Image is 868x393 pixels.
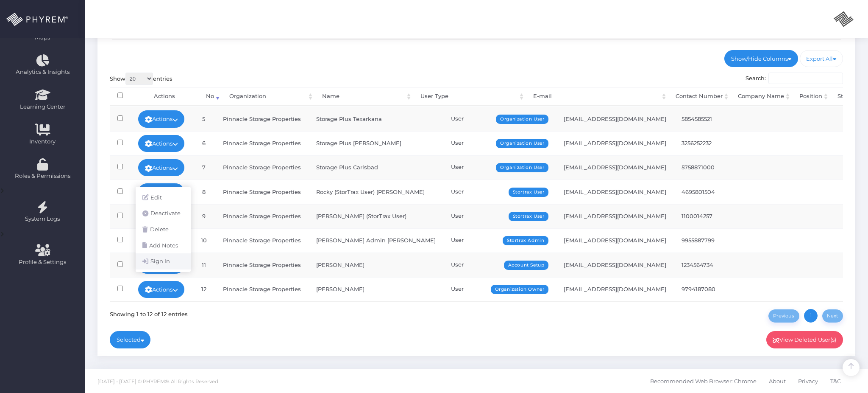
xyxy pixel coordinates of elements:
[309,131,443,155] td: Storage Plus [PERSON_NAME]
[131,87,198,106] th: Actions
[556,277,674,301] td: [EMAIL_ADDRESS][DOMAIN_NAME]
[451,115,548,123] div: User
[6,215,79,223] span: System Logs
[192,155,215,180] td: 7
[674,131,736,155] td: 3256252232
[138,183,185,200] a: Actions
[6,138,79,146] span: Inventory
[19,258,66,267] span: Profile & Settings
[138,110,185,127] a: Actions
[309,277,443,301] td: [PERSON_NAME]
[192,253,215,277] td: 11
[215,180,309,204] td: Pinnacle Storage Properties
[413,87,525,106] th: User Type: activate to sort column ascending
[192,277,215,301] td: 12
[674,204,736,228] td: 1100014257
[215,277,309,301] td: Pinnacle Storage Properties
[136,222,191,238] a: Delete
[496,163,548,172] span: Organization User
[309,107,443,131] td: Storage Plus Texarkana
[792,87,830,106] th: Position: activate to sort column ascending
[309,253,443,277] td: [PERSON_NAME]
[798,373,818,390] span: Privacy
[668,87,730,106] th: Contact Number: activate to sort column ascending
[215,204,309,228] td: Pinnacle Storage Properties
[138,159,185,176] a: Actions
[451,236,548,244] div: User
[309,228,443,253] td: [PERSON_NAME] Admin [PERSON_NAME]
[674,107,736,131] td: 5854585521
[215,155,309,180] td: Pinnacle Storage Properties
[6,103,79,111] span: Learning Center
[556,180,674,204] td: [EMAIL_ADDRESS][DOMAIN_NAME]
[766,331,843,348] a: View Deleted User(s)
[769,373,786,390] span: About
[314,87,413,106] th: Name: activate to sort column ascending
[110,331,151,348] a: Selected
[309,180,443,204] td: Rocky (StorTrax User) [PERSON_NAME]
[556,204,674,228] td: [EMAIL_ADDRESS][DOMAIN_NAME]
[215,107,309,131] td: Pinnacle Storage Properties
[198,87,222,106] th: No: activate to sort column ascending
[138,135,185,152] a: Actions
[136,238,191,254] a: Add Notes
[496,139,548,148] span: Organization User
[451,212,548,220] div: User
[6,172,79,180] span: Roles & Permissions
[556,228,674,253] td: [EMAIL_ADDRESS][DOMAIN_NAME]
[451,261,548,269] div: User
[509,188,549,197] span: Stortrax User
[6,68,79,76] span: Analytics & Insights
[650,373,757,390] span: Recommended Web Browser: Chrome
[192,228,215,253] td: 10
[674,155,736,180] td: 5758871000
[509,212,549,221] span: Stortrax User
[309,204,443,228] td: [PERSON_NAME] (StorTrax User)
[97,379,219,385] span: [DATE] - [DATE] © PHYREM®. All Rights Reserved.
[136,190,191,206] a: Edit
[138,281,185,298] a: Actions
[215,131,309,155] td: Pinnacle Storage Properties
[110,73,172,85] label: Show entries
[674,228,736,253] td: 9955887799
[674,253,736,277] td: 1234564734
[768,73,843,84] input: Search:
[192,131,215,155] td: 6
[674,180,736,204] td: 4695801504
[556,107,674,131] td: [EMAIL_ADDRESS][DOMAIN_NAME]
[215,253,309,277] td: Pinnacle Storage Properties
[222,87,314,106] th: Organization: activate to sort column ascending
[136,253,191,269] a: Sign In
[504,261,549,270] span: Account Setup
[192,204,215,228] td: 9
[451,188,548,196] div: User
[800,50,843,67] a: Export All
[496,115,548,124] span: Organization User
[503,236,548,245] span: Stortrax Admin
[192,107,215,131] td: 5
[556,131,674,155] td: [EMAIL_ADDRESS][DOMAIN_NAME]
[192,180,215,204] td: 8
[526,87,668,106] th: E-mail: activate to sort column ascending
[804,309,818,323] a: 1
[556,155,674,180] td: [EMAIL_ADDRESS][DOMAIN_NAME]
[215,228,309,253] td: Pinnacle Storage Properties
[136,205,191,222] a: Deactivate
[451,163,548,171] div: User
[730,87,792,106] th: Company Name: activate to sort column ascending
[451,285,548,293] div: User
[125,73,153,85] select: Showentries
[451,139,548,147] div: User
[110,308,188,318] div: Showing 1 to 12 of 12 entries
[556,253,674,277] td: [EMAIL_ADDRESS][DOMAIN_NAME]
[491,285,549,294] span: Organization Owner
[309,155,443,180] td: Storage Plus Carlsbad
[724,50,798,67] a: Show/Hide Columns
[746,73,843,84] label: Search:
[674,277,736,301] td: 9794187080
[830,373,841,390] span: T&C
